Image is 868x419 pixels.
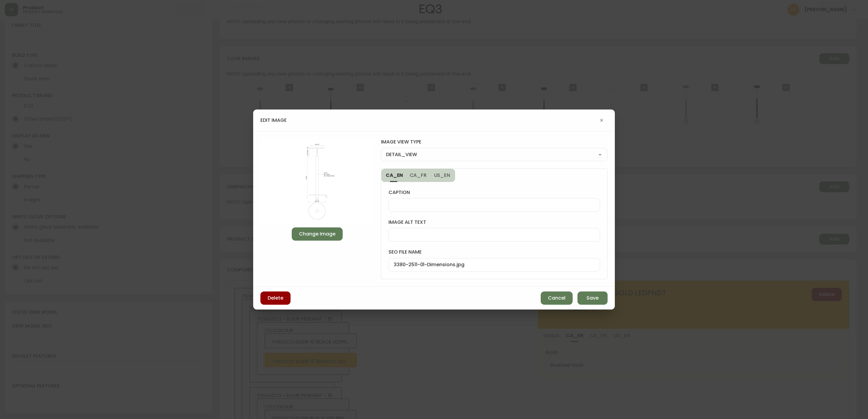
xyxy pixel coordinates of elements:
[386,172,403,178] span: CA_EN
[548,295,565,301] span: Cancel
[388,189,600,196] label: caption
[388,219,600,226] label: image alt text
[292,227,343,241] button: Change Image
[260,139,374,223] img: 3380-2511-01-Dimensions.jpg_COMPRESSED.jpg
[381,139,608,145] label: image view type
[410,172,426,178] span: CA_FR
[268,295,283,301] span: Delete
[260,117,287,124] h4: edit image
[434,172,450,178] span: US_EN
[299,231,335,237] span: Change Image
[260,291,291,305] button: Delete
[577,291,608,305] button: Save
[388,249,600,255] label: seo file name
[541,291,573,305] button: Cancel
[587,295,599,301] span: Save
